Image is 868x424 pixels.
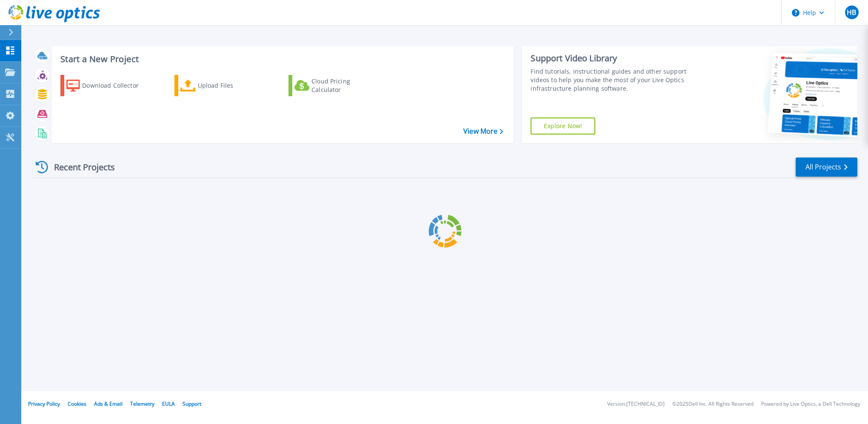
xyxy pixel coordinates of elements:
[60,54,503,64] h3: Start a New Project
[28,400,60,407] a: Privacy Policy
[130,400,154,407] a: Telemetry
[847,9,856,16] span: HB
[531,67,702,93] div: Find tutorials, instructional guides and other support videos to help you make the most of your L...
[311,77,380,94] div: Cloud Pricing Calculator
[68,400,86,407] a: Cookies
[94,400,123,407] a: Ads & Email
[162,400,175,407] a: EULA
[288,75,383,96] a: Cloud Pricing Calculator
[607,401,665,407] li: Version: [TECHNICAL_ID]
[531,53,702,64] div: Support Video Library
[198,77,266,94] div: Upload Files
[796,158,857,177] a: All Projects
[761,401,860,407] li: Powered by Live Optics, a Dell Technology
[183,400,201,407] a: Support
[531,117,595,135] a: Explore Now!
[463,127,503,135] a: View More
[33,157,126,178] div: Recent Projects
[82,77,150,94] div: Download Collector
[60,75,155,96] a: Download Collector
[174,75,269,96] a: Upload Files
[672,401,754,407] li: © 2025 Dell Inc. All Rights Reserved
